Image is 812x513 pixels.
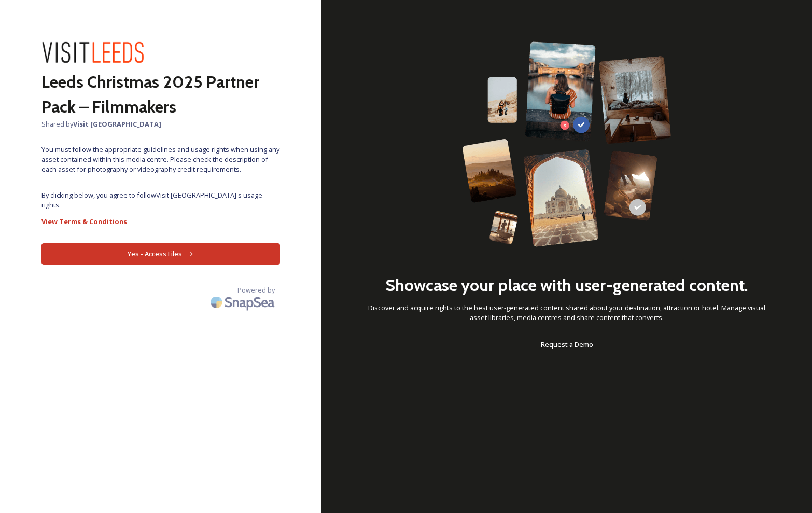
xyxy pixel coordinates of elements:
[41,215,280,228] a: View Terms & Conditions
[41,70,280,119] h2: Leeds Christmas 2025 Partner Pack – Filmmakers
[41,190,280,210] span: By clicking below, you agree to follow Visit [GEOGRAPHIC_DATA] 's usage rights.
[41,243,280,265] button: Yes - Access Files
[41,217,127,226] strong: View Terms & Conditions
[462,41,671,247] img: 63b42ca75bacad526042e722_Group%20154-p-800.png
[41,119,280,129] span: Shared by
[237,285,275,295] span: Powered by
[385,273,748,298] h2: Showcase your place with user-generated content.
[207,290,280,314] img: SnapSea Logo
[73,119,161,129] strong: Visit [GEOGRAPHIC_DATA]
[41,145,280,175] span: You must follow the appropriate guidelines and usage rights when using any asset contained within...
[363,303,771,323] span: Discover and acquire rights to the best user-generated content shared about your destination, att...
[41,41,145,64] img: download%20(2).png
[541,338,593,351] a: Request a Demo
[541,340,593,349] span: Request a Demo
